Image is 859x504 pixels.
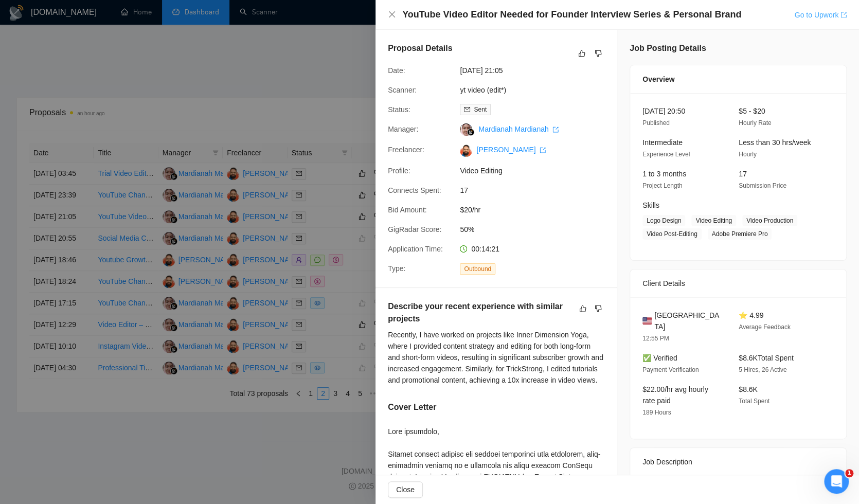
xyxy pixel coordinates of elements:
span: Adobe Premiere Pro [708,228,772,240]
span: clock-circle [460,245,467,253]
span: Application Time: [388,245,443,253]
span: Profile: [388,167,410,175]
a: Go to Upworkexport [794,11,847,19]
button: like [576,47,588,60]
button: dislike [592,47,604,60]
span: Experience Level [642,151,690,158]
img: 🇺🇸 [642,315,652,327]
span: Payment Verification [642,366,699,373]
span: Less than 30 hrs/week [739,138,811,147]
span: Connects Spent: [388,186,441,194]
button: Close [388,481,423,498]
span: 17 [460,185,614,196]
span: ✅ Verified [642,354,677,362]
span: like [578,49,585,58]
span: Video Editing [691,215,736,226]
span: Logo Design [642,215,685,226]
button: Close [388,10,396,19]
span: 1 [845,469,853,477]
a: [PERSON_NAME] export [476,146,546,154]
iframe: Intercom live chat [824,469,849,494]
span: export [840,12,847,18]
span: 17 [739,170,747,178]
span: [GEOGRAPHIC_DATA] [654,310,722,332]
span: 1 to 3 months [642,170,686,178]
h4: YouTube Video Editor Needed for Founder Interview Series & Personal Brand [402,8,741,21]
span: Scanner: [388,86,417,94]
span: Freelancer: [388,146,424,154]
span: [DATE] 20:50 [642,107,685,115]
span: [DATE] 21:05 [460,65,614,76]
span: GigRadar Score: [388,225,441,233]
h5: Job Posting Details [630,42,706,55]
span: export [552,127,559,133]
span: Overview [642,74,674,85]
span: $8.6K Total Spent [739,354,794,362]
a: Mardianah Mardianah export [478,125,559,133]
span: 189 Hours [642,409,671,416]
button: dislike [592,302,604,315]
span: Hourly Rate [739,119,771,127]
span: close [388,10,396,19]
span: Hourly [739,151,757,158]
span: Manager: [388,125,418,133]
span: 12:55 PM [642,335,669,342]
span: Video Editing [460,165,614,176]
span: Video Post-Editing [642,228,702,240]
div: Client Details [642,269,834,297]
span: dislike [595,304,602,313]
span: like [579,304,586,313]
span: Bid Amount: [388,206,427,214]
span: 5 Hires, 26 Active [739,366,786,373]
span: Skills [642,201,659,209]
span: Status: [388,105,410,114]
span: Video Production [742,215,797,226]
img: c17AIh_ouQ017qqbpv5dMJlAJ0SuX4WyoetzhtvdeibNELc2-8z4mi3iZNxsod4H8W [460,145,472,157]
span: Date: [388,66,405,75]
span: Outbound [460,263,495,275]
span: Intermediate [642,138,683,147]
span: Project Length [642,182,682,189]
span: Close [396,484,415,495]
span: dislike [595,49,602,58]
span: Published [642,119,670,127]
span: Submission Price [739,182,786,189]
h5: Proposal Details [388,42,452,55]
span: $20/hr [460,204,614,215]
span: Average Feedback [739,323,791,331]
span: Total Spent [739,398,769,405]
button: like [577,302,589,315]
span: Type: [388,264,405,273]
h5: Describe your recent experience with similar projects [388,300,572,325]
img: gigradar-bm.png [467,129,474,136]
span: export [540,147,546,153]
div: Job Description [642,448,834,476]
a: yt video (edit*) [460,86,506,94]
h5: Cover Letter [388,401,436,413]
span: $5 - $20 [739,107,765,115]
div: Recently, I have worked on projects like Inner Dimension Yoga, where I provided content strategy ... [388,329,604,386]
span: 00:14:21 [471,245,499,253]
span: Sent [474,106,487,113]
span: $8.6K [739,385,758,393]
span: $22.00/hr avg hourly rate paid [642,385,708,405]
span: 50% [460,224,614,235]
span: ⭐ 4.99 [739,311,763,319]
span: mail [464,106,470,113]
